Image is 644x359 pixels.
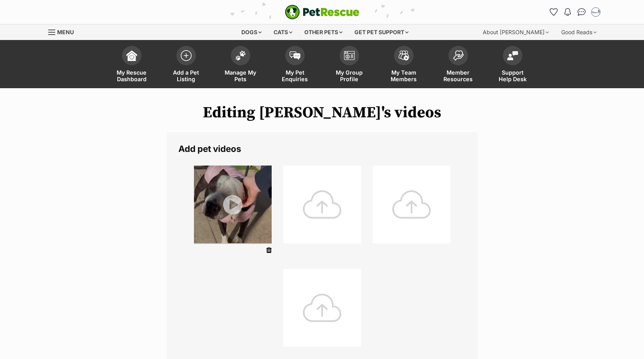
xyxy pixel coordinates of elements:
[344,51,355,60] img: group-profile-icon-3fa3cf56718a62981997c0bc7e787c4b2cf8bcc04b72c1350f741eb67cf2f40e.svg
[277,69,312,82] span: My Pet Enquiries
[223,69,258,82] span: Manage My Pets
[48,24,79,38] a: Menu
[441,69,476,82] span: Member Resources
[548,6,560,18] a: Favourites
[322,42,377,88] a: My Group Profile
[57,29,74,35] span: Menu
[398,51,409,61] img: team-members-icon-5396bd8760b3fe7c0b43da4ab00e1e3bb1a5d9ba89233759b79545d2d3fc5d0d.svg
[377,42,431,88] a: My Team Members
[431,42,485,88] a: Member Resources
[126,50,137,61] img: dashboard-icon-eb2f2d2d3e046f16d808141f083e7271f6b2e854fb5c12c21221c1fb7104beca.svg
[236,24,267,40] div: Dogs
[386,69,421,82] span: My Team Members
[578,8,586,16] img: chat-41dd97257d64d25036548639549fe6c8038ab92f7586957e7f3b1b290dea8141.svg
[290,51,300,60] img: pet-enquiries-icon-7e3ad2cf08bfb03b45e93fb7055b45f3efa6380592205ae92323e6603595dc1f.svg
[194,166,272,243] img: gdvxewuf380tyqev2obr.jpg
[178,144,466,154] legend: Add pet videos
[268,42,322,88] a: My Pet Enquiries
[592,8,600,16] img: Taylor Lalchere profile pic
[159,42,213,88] a: Add a Pet Listing
[556,24,602,40] div: Good Reads
[576,6,588,18] a: Conversations
[169,69,204,82] span: Add a Pet Listing
[105,42,159,88] a: My Rescue Dashboard
[590,6,602,18] button: My account
[48,104,596,122] h1: Editing [PERSON_NAME]'s videos
[507,51,518,60] img: help-desk-icon-fdf02630f3aa405de69fd3d07c3f3aa587a6932b1a1747fa1d2bba05be0121f9.svg
[332,69,367,82] span: My Group Profile
[495,69,530,82] span: Support Help Desk
[485,42,540,88] a: Support Help Desk
[285,5,360,19] img: logo-e224e6f780fb5917bec1dbf3a21bbac754714ae5b6737aabdf751b685950b380.svg
[477,24,554,40] div: About [PERSON_NAME]
[235,51,246,61] img: manage-my-pets-icon-02211641906a0b7f246fdf0571729dbe1e7629f14944591b6c1af311fb30b64b.svg
[349,24,414,40] div: Get pet support
[562,6,574,18] button: Notifications
[114,69,149,82] span: My Rescue Dashboard
[453,50,464,61] img: member-resources-icon-8e73f808a243e03378d46382f2149f9095a855e16c252ad45f914b54edf8863c.svg
[268,24,298,40] div: Cats
[213,42,268,88] a: Manage My Pets
[564,8,571,16] img: notifications-46538b983faf8c2785f20acdc204bb7945ddae34d4c08c2a6579f10ce5e182be.svg
[548,6,602,18] ul: Account quick links
[285,5,360,19] a: PetRescue
[299,24,348,40] div: Other pets
[181,50,192,61] img: add-pet-listing-icon-0afa8454b4691262ce3f59096e99ab1cd57d4a30225e0717b998d2c9b9846f56.svg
